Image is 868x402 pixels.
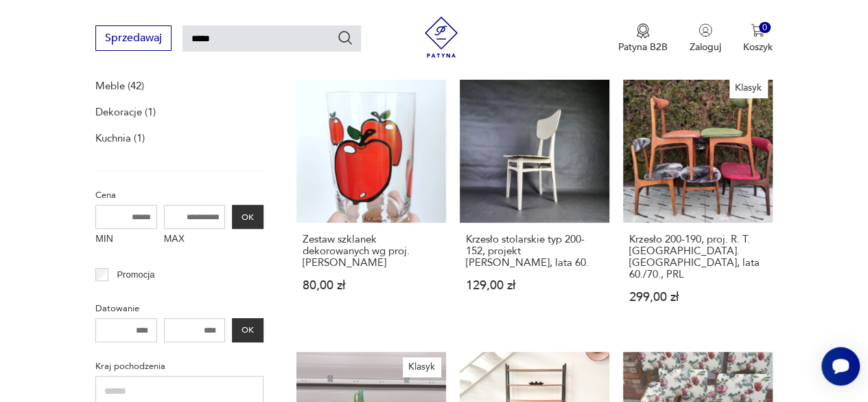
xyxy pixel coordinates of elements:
iframe: Smartsupp widget button [821,347,860,386]
p: Koszyk [743,41,773,54]
a: KlasykKrzesło 200-190, proj. R. T. Hałasa. Polska, lata 60./70., PRLKrzesło 200-190, proj. R. T. ... [623,73,773,330]
img: Ikona koszyka [751,23,764,37]
p: Datowanie [95,301,263,316]
button: OK [232,318,263,342]
label: MAX [164,229,226,251]
h3: Krzesło 200-190, proj. R. T. [GEOGRAPHIC_DATA]. [GEOGRAPHIC_DATA], lata 60./70., PRL [629,234,766,280]
a: Ikona medaluPatyna B2B [618,23,668,54]
a: Sprzedawaj [95,34,172,44]
h3: Krzesło stolarskie typ 200-152, projekt [PERSON_NAME], lata 60. [466,234,603,269]
p: Cena [95,188,263,203]
p: Kraj pochodzenia [95,359,263,374]
button: Zaloguj [690,23,721,54]
button: 0Koszyk [743,23,773,54]
a: Dekoracje (1) [95,102,156,122]
img: Ikonka użytkownika [699,23,712,37]
a: Zestaw szklanek dekorowanych wg proj. Katarzyny HałasZestaw szklanek dekorowanych wg proj. [PERSO... [296,73,446,330]
label: MIN [95,229,157,251]
button: Patyna B2B [618,23,668,54]
img: Patyna - sklep z meblami i dekoracjami vintage [421,16,462,58]
button: Sprzedawaj [95,25,172,51]
a: Meble (42) [95,76,144,96]
div: 0 [759,22,771,34]
p: 129,00 zł [466,280,603,291]
p: Promocja [117,267,154,282]
p: Patyna B2B [618,41,668,54]
a: Krzesło stolarskie typ 200-152, projekt Rajmund Teofil Hałas, lata 60.Krzesło stolarskie typ 200-... [460,73,609,330]
button: Szukaj [337,30,353,46]
img: Ikona medalu [636,23,650,38]
p: Zaloguj [690,41,721,54]
a: Kuchnia (1) [95,129,145,148]
button: OK [232,205,263,229]
p: 299,00 zł [629,291,766,303]
p: 80,00 zł [303,280,440,291]
h3: Zestaw szklanek dekorowanych wg proj. [PERSON_NAME] [303,234,440,269]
